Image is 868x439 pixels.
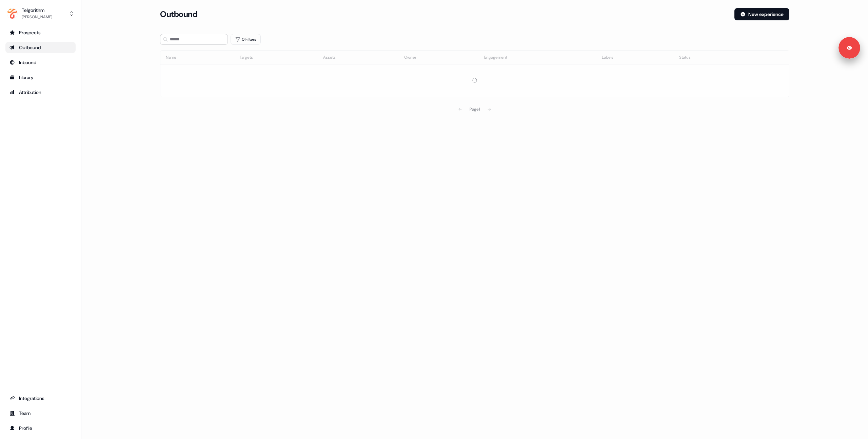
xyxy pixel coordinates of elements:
div: Outbound [9,44,72,51]
div: Prospects [9,29,72,36]
div: Integrations [9,395,72,402]
a: Go to Inbound [5,57,76,68]
div: Library [9,74,72,81]
a: Go to team [5,408,76,419]
a: Go to outbound experience [5,42,76,53]
div: [PERSON_NAME] [22,14,52,20]
a: Go to attribution [5,87,76,98]
div: Attribution [9,89,72,96]
a: Go to profile [5,423,76,434]
button: Telgorithm[PERSON_NAME] [5,5,76,22]
div: Telgorithm [22,7,52,14]
a: Go to integrations [5,393,76,404]
h3: Outbound [160,9,197,19]
a: Go to templates [5,72,76,83]
div: Profile [9,425,72,432]
div: Inbound [9,59,72,66]
button: 0 Filters [231,34,261,45]
div: Team [9,410,72,417]
button: New experience [734,8,789,20]
a: Go to prospects [5,27,76,38]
